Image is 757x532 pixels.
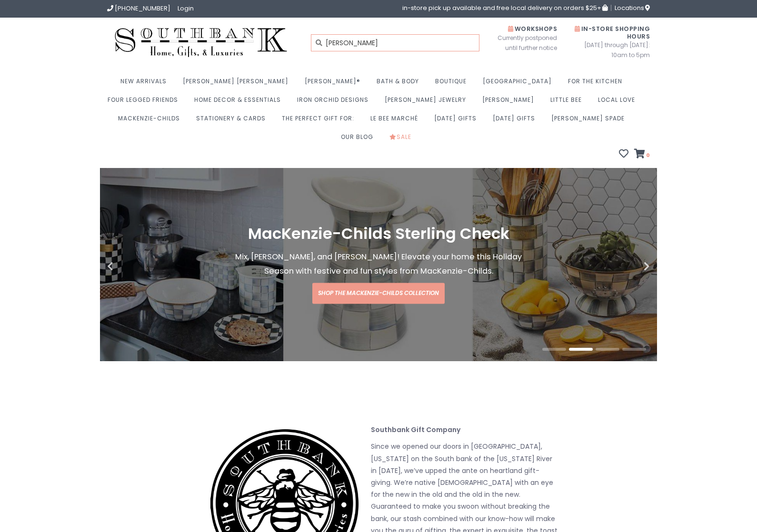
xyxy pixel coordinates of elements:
[542,348,566,351] button: 1 of 4
[402,5,608,11] span: in-store pick up available and free local delivery on orders $25+
[107,4,170,13] a: [PHONE_NUMBER]
[107,262,155,271] button: Previous
[107,25,295,60] img: Southbank Gift Company -- Home, Gifts, and Luxuries
[115,4,170,13] span: [PHONE_NUMBER]
[615,3,650,12] span: Locations
[634,150,650,159] a: 0
[371,425,460,434] strong: Southbank Gift Company
[341,130,378,149] a: Our Blog
[645,151,650,159] span: 0
[596,348,619,351] button: 3 of 4
[389,130,416,149] a: Sale
[194,93,286,112] a: Home Decor & Essentials
[178,4,194,13] a: Login
[551,112,629,130] a: [PERSON_NAME] Spade
[282,112,359,130] a: The perfect gift for:
[118,112,185,130] a: MacKenzie-Childs
[370,112,423,130] a: Le Bee Marché
[108,93,183,112] a: Four Legged Friends
[196,112,270,130] a: Stationery & Cards
[611,5,650,11] a: Locations
[508,25,557,33] span: Workshops
[232,226,525,243] h1: MacKenzie-Childs Sterling Check
[305,75,365,93] a: [PERSON_NAME]®
[569,348,593,351] button: 2 of 4
[435,75,471,93] a: Boutique
[493,112,540,130] a: [DATE] Gifts
[598,93,640,112] a: Local Love
[550,93,587,112] a: Little Bee
[183,75,293,93] a: [PERSON_NAME] [PERSON_NAME]
[312,283,445,304] a: Shop the MacKenzie-Childs Collection
[235,252,522,277] span: Mix, [PERSON_NAME], and [PERSON_NAME]! Elevate your home this Holiday Season with festive and fun...
[568,75,627,93] a: For the Kitchen
[120,75,171,93] a: New Arrivals
[575,25,650,40] span: In-Store Shopping Hours
[311,34,480,51] input: Let us help you search for the right gift!
[571,40,650,60] span: [DATE] through [DATE]: 10am to 5pm
[486,33,557,53] span: Currently postponed until further notice
[482,93,539,112] a: [PERSON_NAME]
[622,348,646,351] button: 4 of 4
[483,75,557,93] a: [GEOGRAPHIC_DATA]
[434,112,481,130] a: [DATE] Gifts
[602,262,650,271] button: Next
[385,93,471,112] a: [PERSON_NAME] Jewelry
[377,75,424,93] a: Bath & Body
[297,93,373,112] a: Iron Orchid Designs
